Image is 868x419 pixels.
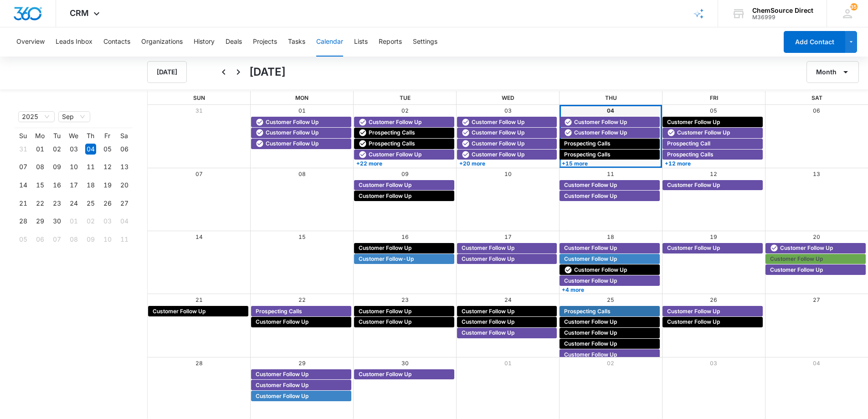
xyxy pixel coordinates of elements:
button: Settings [413,27,437,57]
span: Prospecting Calls [564,140,611,148]
div: Customer Follow Up [356,150,452,159]
div: account name [752,7,813,14]
th: We [65,132,82,140]
div: Prospecting Calls [562,140,657,148]
div: Customer Follow Up [562,192,657,200]
div: 09 [85,234,96,245]
span: Customer Follow Up [359,318,411,326]
span: Customer Follow Up [369,150,421,159]
button: Tasks [288,27,305,57]
div: Customer Follow Up [459,329,555,337]
span: Customer Follow Up [462,244,514,252]
td: 2025-09-06 [116,140,133,158]
td: 2025-09-27 [116,194,133,212]
a: 28 [195,360,203,367]
a: 12 [710,171,717,177]
a: 03 [710,360,717,367]
span: Customer Follow-Up [359,255,414,263]
div: Customer Follow Up [459,244,555,252]
a: 18 [607,233,614,240]
div: Prospecting Calls [562,307,657,316]
div: Prospecting Call [665,140,760,148]
span: Customer Follow Up [462,255,514,263]
td: 2025-09-25 [82,194,99,212]
td: 2025-09-09 [48,158,65,176]
div: 23 [51,198,62,209]
div: 12 [102,161,113,172]
div: 11 [85,161,96,172]
a: 24 [504,296,512,303]
span: Customer Follow Up [472,118,524,126]
div: Customer Follow Up [253,129,349,137]
span: Customer Follow Up [780,244,833,252]
td: 2025-09-20 [116,176,133,194]
a: 26 [710,296,717,303]
div: account id [752,14,813,21]
div: Customer Follow Up [459,307,555,316]
span: Customer Follow Up [256,370,308,378]
td: 2025-10-07 [48,230,65,248]
button: Leads Inbox [56,27,92,57]
td: 2025-09-13 [116,158,133,176]
a: 11 [607,171,614,177]
span: Customer Follow Up [256,381,308,389]
div: Customer Follow Up [253,118,349,126]
div: Customer Follow Up [562,181,657,189]
a: 08 [298,171,306,177]
a: 04 [607,107,614,114]
th: Fr [99,132,116,140]
div: Customer Follow Up [356,118,452,126]
div: 21 [18,198,29,209]
a: 13 [813,171,820,177]
a: 23 [401,296,409,303]
td: 2025-09-14 [15,176,31,194]
td: 2025-09-29 [31,212,48,231]
td: 2025-09-28 [15,212,31,231]
div: 31 [18,144,29,155]
div: Customer Follow Up [356,307,452,316]
div: Customer Follow Up [562,129,657,137]
div: Customer Follow Up [562,351,657,359]
div: Customer Follow Up [562,266,657,274]
div: Customer Follow Up [562,255,657,263]
span: Customer Follow Up [667,181,720,189]
span: Customer Follow Up [564,277,617,285]
div: 25 [85,198,96,209]
button: Calendar [316,27,343,57]
div: Prospecting Calls [562,150,657,159]
a: 15 [298,233,306,240]
span: Customer Follow Up [770,255,823,263]
span: Thu [605,94,617,101]
div: Customer Follow Up [459,129,555,137]
div: 19 [102,180,113,191]
span: Customer Follow Up [256,392,308,400]
td: 2025-09-22 [31,194,48,212]
div: Customer Follow Up [253,392,349,400]
div: Customer Follow Up [562,118,657,126]
span: Prospecting Calls [369,129,415,137]
div: 17 [68,180,79,191]
div: Customer Follow-Up [356,255,452,263]
span: Customer Follow Up [462,329,514,337]
span: Customer Follow Up [472,140,524,148]
td: 2025-09-05 [99,140,116,158]
button: Reports [379,27,402,57]
span: Mon [295,94,308,101]
div: 24 [68,198,79,209]
div: 10 [68,161,79,172]
a: 10 [504,171,512,177]
div: Customer Follow Up [768,244,863,252]
div: Customer Follow Up [459,118,555,126]
span: Tue [400,94,411,101]
button: History [194,27,215,57]
a: 27 [813,296,820,303]
div: Customer Follow Up [459,255,555,263]
span: Customer Follow Up [564,181,617,189]
span: Prospecting Calls [369,140,415,148]
div: 10 [102,234,113,245]
button: Deals [226,27,242,57]
div: 18 [85,180,96,191]
a: +4 more [560,286,660,293]
span: Customer Follow Up [472,150,524,159]
span: Sun [193,94,205,101]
